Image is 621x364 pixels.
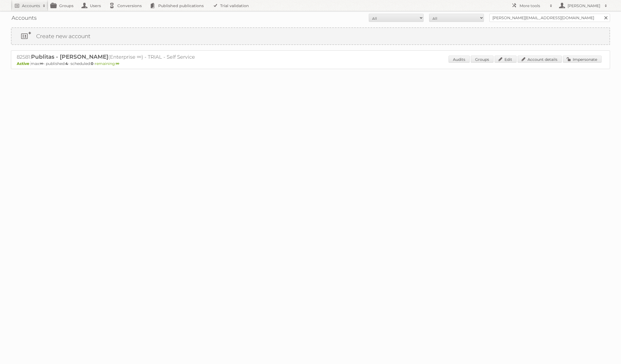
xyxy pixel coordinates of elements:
[40,61,43,66] strong: ∞
[12,28,609,44] a: Create new account
[17,61,604,66] p: max: - published: - scheduled: -
[563,56,602,63] a: Impersonate
[449,56,470,63] a: Audits
[495,56,517,63] a: Edit
[116,61,119,66] strong: ∞
[95,61,119,66] span: remaining:
[471,56,494,63] a: Groups
[520,3,547,8] h2: More tools
[31,53,108,60] span: Publitas - [PERSON_NAME]
[65,61,68,66] strong: 4
[17,61,31,66] span: Active
[22,3,40,8] h2: Accounts
[17,53,209,61] h2: 82581: (Enterprise ∞) - TRIAL - Self Service
[566,3,602,8] h2: [PERSON_NAME]
[91,61,93,66] strong: 0
[518,56,562,63] a: Account details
